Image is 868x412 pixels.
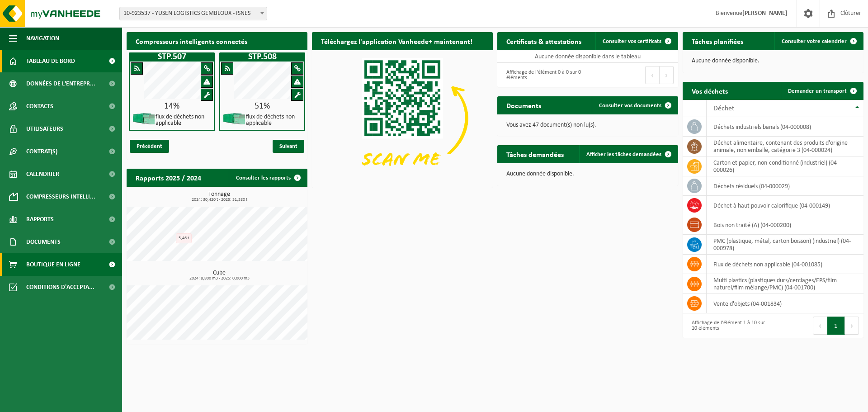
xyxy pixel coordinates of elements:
span: Données de l'entrepr... [26,72,95,95]
h2: Tâches planifiées [683,32,752,50]
button: Previous [645,66,660,84]
a: Demander un transport [781,82,863,100]
a: Consulter les rapports [229,169,307,187]
span: 10-923537 - YUSEN LOGISTICS GEMBLOUX - ISNES [120,7,267,20]
div: 51% [220,102,304,111]
h2: Documents [497,96,550,114]
span: Utilisateurs [26,118,63,140]
p: Vous avez 47 document(s) non lu(s). [506,122,669,128]
h1: STP.508 [222,52,303,62]
span: 2024: 8,800 m3 - 2025: 0,000 m3 [131,276,307,281]
td: flux de déchets non applicable (04-001085) [707,255,863,274]
h2: Rapports 2025 / 2024 [127,169,210,186]
button: 1 [827,317,845,335]
span: Contacts [26,95,53,118]
h2: Tâches demandées [497,145,573,163]
td: déchet à haut pouvoir calorifique (04-000149) [707,196,863,215]
span: 2024: 30,420 t - 2025: 31,380 t [131,198,307,202]
h2: Téléchargez l'application Vanheede+ maintenant! [312,32,481,50]
h4: flux de déchets non applicable [246,114,301,127]
p: Aucune donnée disponible. [506,171,669,177]
p: Aucune donnée disponible. [692,58,854,64]
button: Next [660,66,674,84]
strong: [PERSON_NAME] [742,10,788,17]
h3: Cube [131,270,307,281]
span: Consulter vos documents [599,103,661,109]
span: Consulter vos certificats [603,38,661,44]
span: Conditions d'accepta... [26,276,94,298]
h4: flux de déchets non applicable [156,114,211,127]
span: Calendrier [26,163,59,185]
span: Suivant [273,140,304,153]
span: Boutique en ligne [26,253,80,276]
span: Consulter votre calendrier [782,38,847,44]
h3: Tonnage [131,191,307,202]
div: Affichage de l'élément 1 à 10 sur 10 éléments [687,316,769,336]
span: Contrat(s) [26,140,57,163]
td: déchet alimentaire, contenant des produits d'origine animale, non emballé, catégorie 3 (04-000024) [707,137,863,156]
div: 5,46 t [176,233,192,243]
img: Download de VHEPlus App [312,50,493,186]
h2: Vos déchets [683,82,737,99]
img: HK-XP-30-GN-00 [222,113,245,124]
span: Compresseurs intelli... [26,185,95,208]
div: Affichage de l'élément 0 à 0 sur 0 éléments [502,65,583,85]
span: Navigation [26,27,59,50]
a: Consulter votre calendrier [774,32,863,50]
span: Précédent [130,140,169,153]
button: Previous [813,317,827,335]
a: Consulter vos certificats [595,32,677,50]
td: déchets résiduels (04-000029) [707,176,863,196]
td: PMC (plastique, métal, carton boisson) (industriel) (04-000978) [707,235,863,255]
td: vente d'objets (04-001834) [707,294,863,313]
td: bois non traité (A) (04-000200) [707,215,863,235]
span: Rapports [26,208,54,231]
span: Documents [26,231,61,253]
img: HK-XP-30-GN-00 [132,113,155,124]
span: Afficher les tâches demandées [586,152,661,157]
td: multi plastics (plastiques durs/cerclages/EPS/film naturel/film mélange/PMC) (04-001700) [707,274,863,294]
span: Demander un transport [788,88,847,94]
td: Aucune donnée disponible dans le tableau [497,50,678,63]
button: Next [845,317,859,335]
span: Tableau de bord [26,50,75,72]
a: Afficher les tâches demandées [579,145,677,163]
a: Consulter vos documents [592,96,677,114]
td: déchets industriels banals (04-000008) [707,117,863,137]
div: 14% [130,102,214,111]
span: Déchet [713,105,734,112]
span: 10-923537 - YUSEN LOGISTICS GEMBLOUX - ISNES [119,7,267,20]
h1: STP.507 [131,52,212,62]
td: carton et papier, non-conditionné (industriel) (04-000026) [707,156,863,176]
h2: Compresseurs intelligents connectés [127,32,307,50]
h2: Certificats & attestations [497,32,590,50]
